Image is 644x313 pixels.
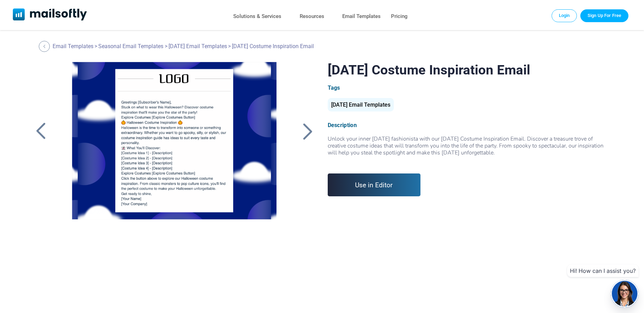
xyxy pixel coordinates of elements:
a: Use in Editor [328,173,421,196]
a: [DATE] Email Templates [328,104,394,107]
a: Login [552,9,577,22]
a: Back [299,122,316,140]
a: Email Templates [342,11,381,21]
div: Unlock your inner [DATE] fashionista with our [DATE] Costume Inspiration Email. Discover a treasu... [328,135,612,156]
div: [DATE] Email Templates [328,98,394,111]
h1: [DATE] Costume Inspiration Email [328,62,612,78]
a: Email Templates [53,43,93,50]
a: Seasonal Email Templates [98,43,163,50]
a: Back [39,41,52,52]
a: Mailsoftly [13,8,87,22]
a: Solutions & Services [233,11,281,21]
div: Hi! How can I assist you? [567,265,638,277]
div: Tags [328,84,612,91]
a: [DATE] Email Templates [169,43,227,50]
a: Pricing [391,11,408,21]
a: Back [32,122,49,140]
a: Resources [300,11,324,21]
a: Halloween Costume Inspiration Email [61,62,288,235]
div: Description [328,122,612,128]
a: Trial [580,9,628,22]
